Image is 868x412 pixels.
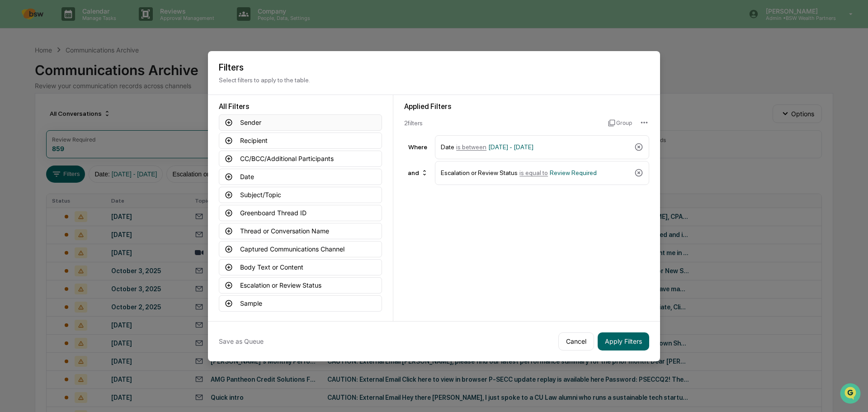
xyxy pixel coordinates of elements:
button: CC/BCC/Additional Participants [219,151,382,167]
div: and [404,166,432,180]
span: is equal to [519,169,548,176]
button: Start new chat [154,72,165,83]
button: Captured Communications Channel [219,241,382,257]
a: 🗄️Attestations [62,110,116,127]
div: Escalation or Review Status [441,165,631,181]
button: Save as Queue [219,332,264,350]
button: Group [608,116,632,130]
button: Escalation or Review Status [219,277,382,294]
div: 🔎 [9,132,16,139]
div: All Filters [219,102,382,111]
h2: Filters [219,62,649,73]
div: 2 filter s [404,119,601,127]
span: is between [456,143,486,151]
button: Recipient [219,133,382,149]
span: [DATE] - [DATE] [488,143,533,151]
div: 🗄️ [66,115,73,122]
div: Start new chat [31,69,148,78]
a: Powered byPylon [64,153,109,160]
button: Subject/Topic [219,187,382,203]
span: Pylon [90,153,109,160]
p: Select filters to apply to the table. [219,76,649,84]
iframe: Open customer support [839,382,863,407]
button: Sender [219,114,382,131]
span: Review Required [550,169,597,176]
div: Applied Filters [404,102,649,111]
span: Attestations [75,114,112,123]
p: How can we help? [9,19,165,33]
div: We're available if you need us! [31,78,114,85]
span: Data Lookup [18,131,57,140]
button: Date [219,169,382,185]
button: Apply Filters [598,332,649,350]
div: Where [404,143,431,151]
div: 🖐️ [9,115,16,122]
button: Body Text or Content [219,259,382,275]
img: 1746055101610-c473b297-6a78-478c-a979-82029cc54cd1 [9,69,25,85]
button: Greenboard Thread ID [219,205,382,221]
button: Thread or Conversation Name [219,223,382,239]
button: Cancel [558,332,594,350]
div: Date [441,139,631,155]
button: Sample [219,295,382,312]
a: 🖐️Preclearance [5,110,62,127]
a: 🔎Data Lookup [5,128,61,144]
span: Preclearance [18,114,58,123]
